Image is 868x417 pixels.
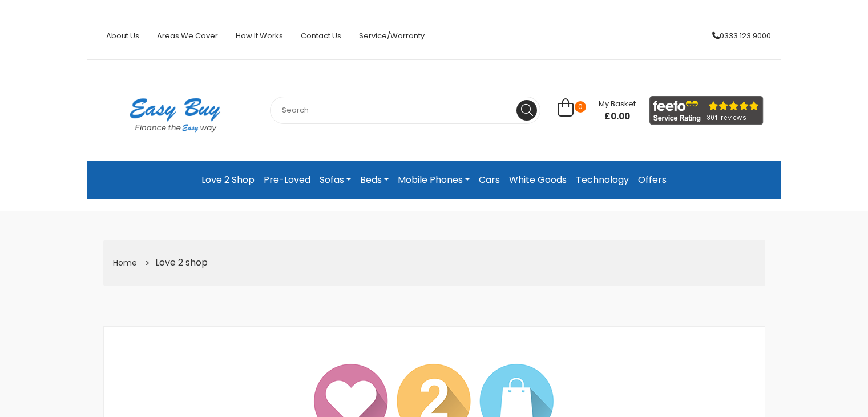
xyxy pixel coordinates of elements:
a: Love 2 Shop [197,170,259,190]
span: 0 [575,101,586,113]
span: £0.00 [599,111,636,122]
a: Contact Us [292,32,350,39]
a: How it works [227,32,292,39]
img: feefo_logo [649,96,764,125]
a: About Us [98,32,148,39]
a: Technology [571,170,633,190]
input: Search [270,97,540,124]
a: White Goods [504,170,571,190]
a: Service/Warranty [350,32,425,39]
a: Home [113,257,137,268]
span: My Basket [599,98,636,109]
a: Mobile Phones [393,170,474,190]
li: Love 2 shop [141,254,209,272]
a: Beds [356,170,393,190]
a: Offers [633,170,671,190]
a: 0 My Basket £0.00 [558,105,636,118]
a: Sofas [315,170,356,190]
a: Pre-Loved [259,170,315,190]
a: Cars [474,170,504,190]
a: Areas we cover [148,32,227,39]
a: 0333 123 9000 [704,32,771,39]
img: Easy Buy [118,83,232,147]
